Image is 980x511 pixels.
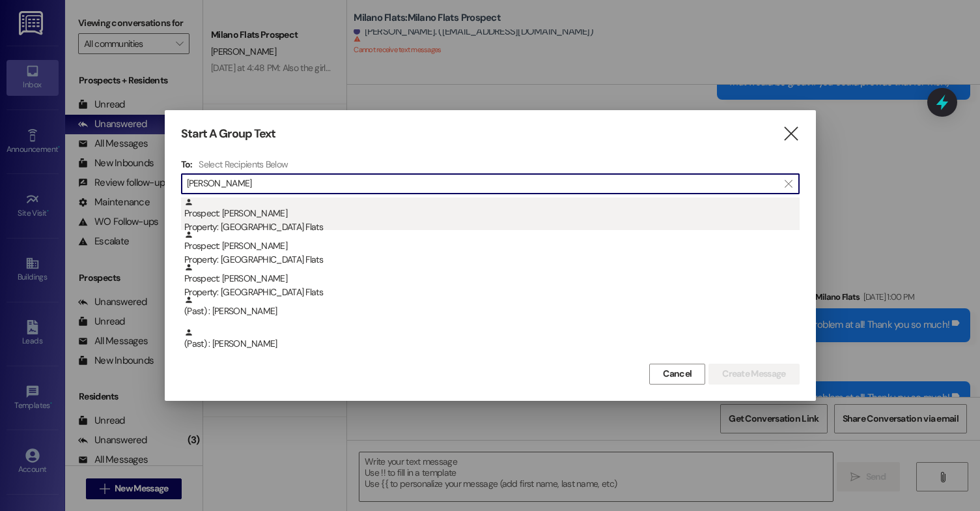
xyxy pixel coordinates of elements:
[184,230,800,267] div: Prospect: [PERSON_NAME]
[649,364,705,385] button: Cancel
[181,126,276,141] h3: Start A Group Text
[184,328,800,351] div: (Past) : [PERSON_NAME]
[181,263,800,295] div: Prospect: [PERSON_NAME]Property: [GEOGRAPHIC_DATA] Flats
[778,174,799,194] button: Clear text
[184,220,800,234] div: Property: [GEOGRAPHIC_DATA] Flats
[184,285,800,299] div: Property: [GEOGRAPHIC_DATA] Flats
[184,197,800,235] div: Prospect: [PERSON_NAME]
[199,158,288,170] h4: Select Recipients Below
[184,253,800,267] div: Property: [GEOGRAPHIC_DATA] Flats
[181,328,800,360] div: (Past) : [PERSON_NAME]
[181,295,800,328] div: (Past) : [PERSON_NAME]
[184,263,800,300] div: Prospect: [PERSON_NAME]
[708,364,799,385] button: Create Message
[663,367,692,381] span: Cancel
[181,197,800,230] div: Prospect: [PERSON_NAME]Property: [GEOGRAPHIC_DATA] Flats
[785,179,792,189] i: 
[181,158,193,170] h3: To:
[181,230,800,263] div: Prospect: [PERSON_NAME]Property: [GEOGRAPHIC_DATA] Flats
[187,175,778,193] input: Search for any contact or apartment
[722,367,785,381] span: Create Message
[184,295,800,318] div: (Past) : [PERSON_NAME]
[782,127,800,141] i: 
